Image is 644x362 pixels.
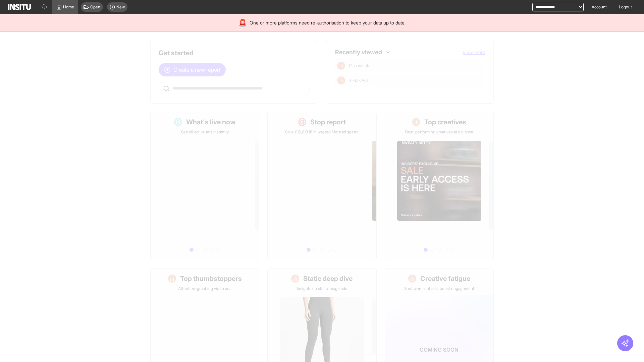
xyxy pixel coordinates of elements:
img: Logo [8,4,31,10]
span: Home [63,4,74,10]
span: One or more platforms need re-authorisation to keep your data up to date. [250,19,406,26]
span: Open [90,4,100,10]
span: New [116,4,125,10]
div: 🚨 [238,18,247,27]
